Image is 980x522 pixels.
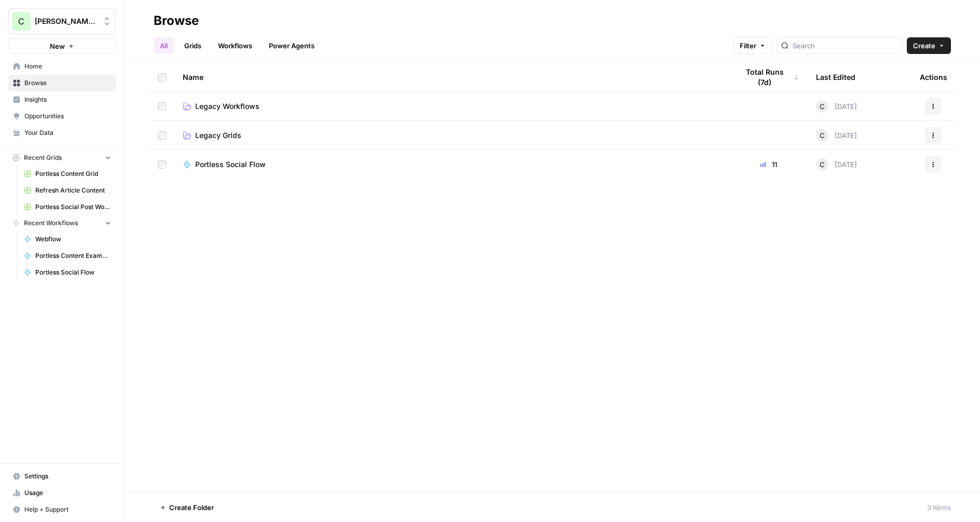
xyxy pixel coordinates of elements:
span: Opportunities [24,112,111,121]
div: [DATE] [816,158,857,171]
div: Total Runs (7d) [738,63,799,91]
a: Portless Social Post Workflow [19,199,116,215]
button: Create Folder [154,499,220,516]
span: New [50,41,65,51]
span: Refresh Article Content [35,186,111,195]
button: Workspace: Chris's Workspace [8,8,116,34]
span: C [820,101,825,112]
button: Create [907,37,951,54]
a: Insights [8,91,116,108]
span: Recent Grids [24,153,62,162]
span: Legacy Grids [195,130,241,141]
span: Recent Workflows [24,218,78,228]
span: Create Folder [169,502,214,513]
button: New [8,38,116,54]
div: 11 [738,159,799,170]
a: Refresh Article Content [19,182,116,199]
a: Webflow [19,231,116,248]
span: Home [24,62,111,71]
span: Portless Social Flow [195,159,266,170]
a: Portless Content Grid [19,166,116,182]
span: Webflow [35,235,111,244]
a: Grids [178,37,208,54]
span: C [820,130,825,141]
button: Filter [733,37,772,54]
span: Create [913,40,935,51]
span: Browse [24,78,111,88]
a: Usage [8,485,116,501]
div: Actions [920,63,947,91]
a: Portless Social Flow [19,264,116,281]
span: Legacy Workflows [195,101,260,112]
a: Workflows [212,37,258,54]
a: Legacy Grids [183,130,722,141]
span: C [18,15,24,28]
span: C [820,159,825,170]
span: Portless Content Example Flow [35,251,111,260]
span: Filter [740,40,756,51]
span: Your Data [24,128,111,138]
span: Settings [24,472,111,481]
button: Recent Workflows [8,215,116,231]
a: Legacy Workflows [183,101,722,112]
span: Portless Social Post Workflow [35,202,111,212]
a: Portless Social Flow [183,159,722,170]
div: Browse [154,12,199,29]
a: Opportunities [8,108,116,125]
div: Last Edited [816,63,855,91]
div: Name [183,63,722,91]
a: Home [8,58,116,75]
a: Browse [8,75,116,91]
button: Help + Support [8,501,116,518]
a: Your Data [8,125,116,141]
span: [PERSON_NAME]'s Workspace [35,16,98,26]
span: Portless Content Grid [35,169,111,178]
span: Insights [24,95,111,104]
a: Portless Content Example Flow [19,248,116,264]
button: Recent Grids [8,150,116,166]
span: Portless Social Flow [35,268,111,277]
div: 3 Items [927,502,951,513]
a: Power Agents [263,37,321,54]
span: Usage [24,488,111,498]
input: Search [793,40,898,51]
a: Settings [8,468,116,485]
div: [DATE] [816,129,857,142]
a: All [154,37,174,54]
div: [DATE] [816,100,857,113]
span: Help + Support [24,505,111,514]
